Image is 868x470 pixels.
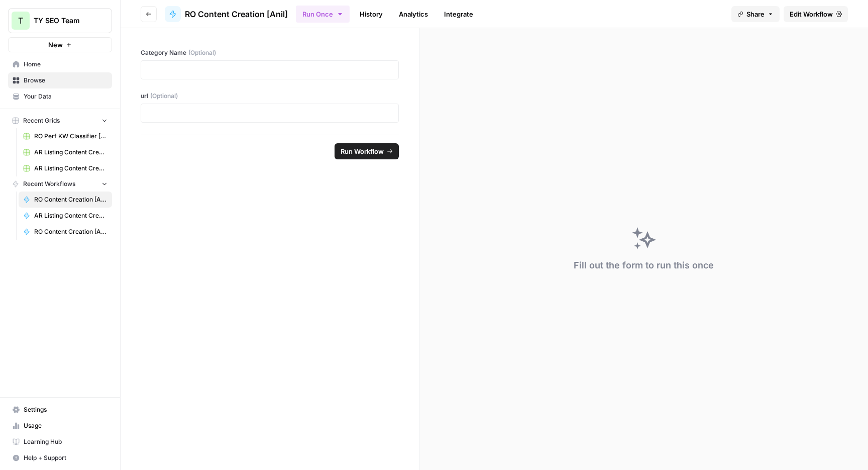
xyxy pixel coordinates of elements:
[19,224,112,240] a: RO Content Creation [Anil] w/o Google Scrape
[24,437,107,446] span: Learning Hub
[19,160,112,176] a: AR Listing Content Creation Grid [Anil] (P2)
[335,143,399,159] button: Run Workflow
[8,113,112,128] button: Recent Grids
[141,48,399,57] label: Category Name
[574,258,714,272] div: Fill out the form to run this once
[8,418,112,434] a: Usage
[150,91,178,101] span: (Optional)
[19,144,112,160] a: AR Listing Content Creation Grid [Anil]
[34,164,107,173] span: AR Listing Content Creation Grid [Anil] (P2)
[34,227,107,236] span: RO Content Creation [Anil] w/o Google Scrape
[8,434,112,450] a: Learning Hub
[393,6,434,22] a: Analytics
[438,6,479,22] a: Integrate
[34,132,107,141] span: RO Perf KW Classifier [Anil] Grid
[24,453,107,462] span: Help + Support
[188,48,216,57] span: (Optional)
[24,405,107,414] span: Settings
[24,421,107,430] span: Usage
[19,192,112,208] a: RO Content Creation [Anil]
[8,402,112,418] a: Settings
[8,176,112,192] button: Recent Workflows
[23,179,75,189] span: Recent Workflows
[8,72,112,88] a: Browse
[165,6,288,22] a: RO Content Creation [Anil]
[731,6,780,22] button: Share
[34,211,107,220] span: AR Listing Content Creation
[8,37,112,52] button: New
[19,128,112,144] a: RO Perf KW Classifier [Anil] Grid
[354,6,389,22] a: History
[24,76,107,85] span: Browse
[34,16,94,26] span: TY SEO Team
[790,9,833,19] span: Edit Workflow
[185,8,288,20] span: RO Content Creation [Anil]
[34,148,107,157] span: AR Listing Content Creation Grid [Anil]
[141,91,399,101] label: url
[296,6,350,23] button: Run Once
[8,88,112,105] a: Your Data
[48,40,63,50] span: New
[19,208,112,224] a: AR Listing Content Creation
[23,116,60,125] span: Recent Grids
[24,60,107,69] span: Home
[746,9,765,19] span: Share
[34,195,107,204] span: RO Content Creation [Anil]
[784,6,848,22] a: Edit Workflow
[341,146,384,156] span: Run Workflow
[18,15,23,27] span: T
[8,450,112,466] button: Help + Support
[24,92,107,101] span: Your Data
[8,56,112,72] a: Home
[8,8,112,33] button: Workspace: TY SEO Team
